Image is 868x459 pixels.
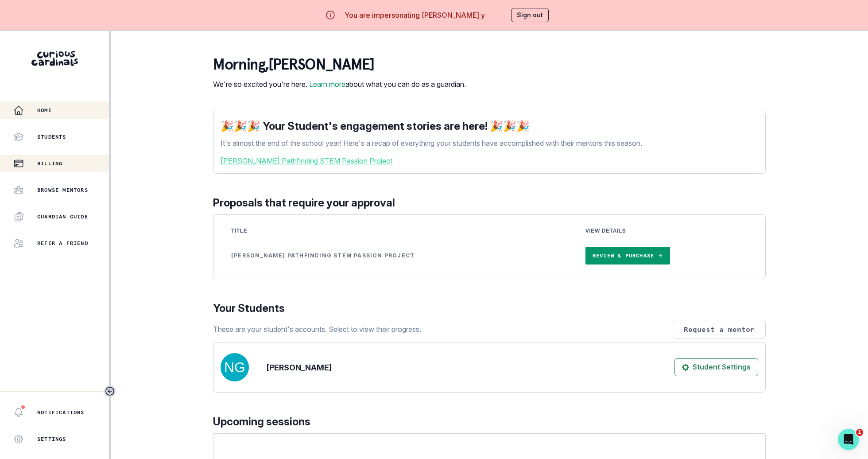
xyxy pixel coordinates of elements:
p: Your Students [213,300,766,316]
img: Curious Cardinals Logo [31,51,78,66]
p: Proposals that require your approval [213,195,766,211]
p: Refer a friend [37,240,88,247]
p: Settings [37,436,66,443]
a: Review & Purchase [585,247,670,265]
td: [PERSON_NAME] Pathfinding STEM Passion Project [221,240,575,272]
p: Browse Mentors [37,187,88,194]
p: Upcoming sessions [213,414,766,430]
p: [PERSON_NAME] [267,362,332,373]
button: Request a mentor [673,320,766,338]
p: Billing [37,160,62,167]
p: 🎉🎉🎉 Your Student's engagement stories are here! 🎉🎉🎉 [221,118,758,134]
p: Guardian Guide [37,213,88,220]
th: Title [221,222,575,240]
a: Learn more [309,80,345,89]
p: Home [37,107,52,114]
img: svg [221,353,249,381]
button: Student Settings [674,358,758,376]
p: You are impersonating [PERSON_NAME] y [345,10,485,20]
p: It's almost the end of the school year! Here's a recap of everything your students have accomplis... [221,138,758,148]
iframe: Intercom live chat [838,429,859,450]
p: These are your student's accounts. Select to view their progress. [213,324,421,335]
span: 1 [856,429,863,436]
p: Students [37,133,66,140]
button: Sign out [511,8,549,22]
th: View Details [575,222,758,240]
a: [PERSON_NAME] Pathfinding STEM Passion Project [221,156,758,166]
p: We're so excited you're here. about what you can do as a guardian. [213,79,466,89]
p: morning , [PERSON_NAME] [213,56,466,74]
button: Toggle sidebar [104,385,116,397]
p: Notifications [37,409,85,416]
